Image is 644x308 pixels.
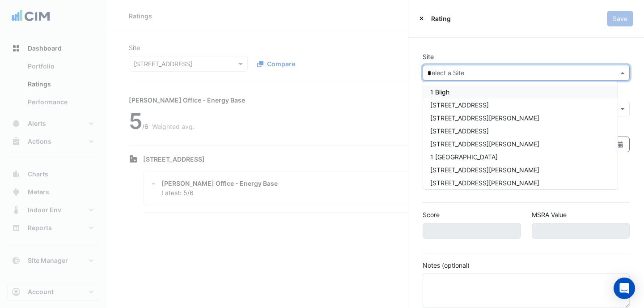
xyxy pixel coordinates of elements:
div: Open Intercom Messenger [614,278,635,299]
label: Score [423,210,440,219]
span: [STREET_ADDRESS][PERSON_NAME] [430,166,539,174]
span: [STREET_ADDRESS] [430,101,489,109]
span: [STREET_ADDRESS][PERSON_NAME] [430,179,539,187]
fa-icon: Select Date [616,141,624,148]
span: Rating [431,14,451,23]
ng-dropdown-panel: Options list [423,81,618,190]
span: [STREET_ADDRESS] [430,127,489,135]
span: [STREET_ADDRESS][PERSON_NAME] [430,114,539,122]
label: MSRA Value [532,210,567,219]
span: 1 Bligh [430,88,449,96]
label: Notes (optional) [423,261,470,270]
label: Site [423,52,434,61]
button: Close [419,14,424,23]
span: [STREET_ADDRESS][PERSON_NAME] [430,140,539,148]
span: 1 [GEOGRAPHIC_DATA] [430,153,498,161]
